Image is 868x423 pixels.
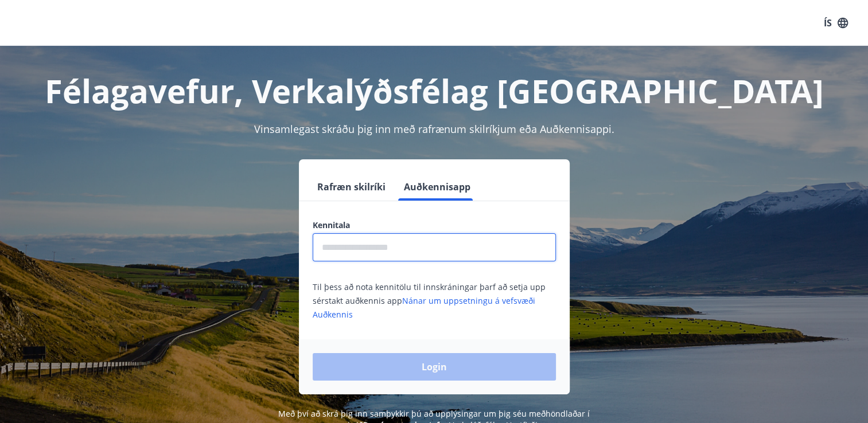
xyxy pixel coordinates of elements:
[313,295,535,320] a: Nánar um uppsetningu á vefsvæði Auðkennis
[399,173,475,201] button: Auðkennisapp
[313,281,546,320] span: Til þess að nota kennitölu til innskráningar þarf að setja upp sérstakt auðkennis app
[313,220,556,231] label: Kennitala
[818,13,854,33] button: ÍS
[254,122,614,136] span: Vinsamlegast skráðu þig inn með rafrænum skilríkjum eða Auðkennisappi.
[313,173,390,201] button: Rafræn skilríki
[35,69,834,112] h1: Félagavefur, Verkalýðsfélag [GEOGRAPHIC_DATA]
